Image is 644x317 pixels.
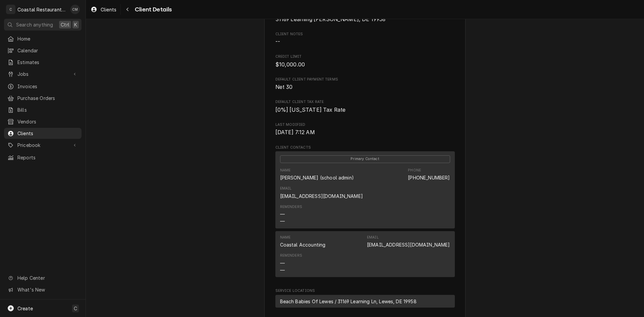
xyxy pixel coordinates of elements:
[275,84,293,90] span: Net 30
[74,21,77,28] span: K
[275,54,455,59] span: Credit Limit
[275,77,455,82] span: Default Client Payment Terms
[275,32,455,37] span: Client Notes
[17,118,78,125] span: Vendors
[280,186,363,199] div: Email
[280,174,354,181] div: [PERSON_NAME] (school admin)
[17,274,77,281] span: Help Center
[275,129,315,136] span: [DATE] 7:12 AM
[4,116,82,127] a: Vendors
[275,122,455,127] span: Last Modified
[280,235,326,248] div: Name
[275,99,455,114] div: Default Client Tax Rate
[275,38,455,46] span: Client Notes
[275,295,455,311] div: Service Locations List
[275,145,455,150] span: Client Contacts
[275,99,455,105] span: Default Client Tax Rate
[280,155,450,163] div: Primary
[4,284,82,295] a: Go to What's New
[17,95,78,102] span: Purchase Orders
[4,81,82,92] a: Invoices
[280,186,292,191] div: Email
[17,306,33,311] span: Create
[4,128,82,139] a: Clients
[275,231,455,277] div: Contact
[4,45,82,56] a: Calendar
[280,218,285,225] div: —
[275,151,455,228] div: Contact
[17,106,78,113] span: Bills
[4,140,82,151] a: Go to Pricebook
[275,83,455,91] span: Default Client Payment Terms
[280,298,417,305] span: Beach Babies Of Lewes / 31169 Learning Ln, Lewes, DE 19958
[280,155,450,163] span: Primary Contact
[280,204,302,210] div: Reminders
[17,6,67,13] div: Coastal Restaurant Repair
[101,6,116,13] span: Clients
[275,61,455,69] span: Credit Limit
[275,288,455,311] div: Service Locations
[4,104,82,115] a: Bills
[88,4,119,15] a: Clients
[17,130,78,137] span: Clients
[408,168,450,181] div: Phone
[17,70,68,77] span: Jobs
[408,168,421,173] div: Phone
[280,168,354,181] div: Name
[70,5,80,14] div: Chad McMaster's Avatar
[275,54,455,68] div: Credit Limit
[17,286,77,293] span: What's New
[275,151,455,280] div: Client Contacts List
[275,106,455,114] span: Default Client Tax Rate
[4,19,82,31] button: Search anythingCtrlK
[133,5,172,14] span: Client Details
[275,122,455,137] div: Last Modified
[275,8,386,22] span: [PERSON_NAME] 31169 Learning [PERSON_NAME], DE 19958
[275,39,280,45] span: --
[17,142,68,149] span: Pricebook
[122,4,133,15] button: Navigate back
[275,107,346,113] span: [0%] [US_STATE] Tax Rate
[4,93,82,104] a: Purchase Orders
[280,241,326,248] div: Coastal Accounting
[275,128,455,137] span: Last Modified
[275,288,455,294] span: Service Locations
[367,235,450,248] div: Email
[4,68,82,80] a: Go to Jobs
[280,204,302,225] div: Reminders
[275,295,455,308] div: Service Location
[17,154,78,161] span: Reports
[17,83,78,90] span: Invoices
[4,152,82,163] a: Reports
[280,168,291,173] div: Name
[280,253,302,258] div: Reminders
[275,61,305,68] span: $10,000.00
[280,235,291,240] div: Name
[4,57,82,68] a: Estimates
[275,32,455,46] div: Client Notes
[17,47,78,54] span: Calendar
[6,5,15,14] div: C
[280,193,363,199] a: [EMAIL_ADDRESS][DOMAIN_NAME]
[61,21,69,28] span: Ctrl
[275,145,455,280] div: Client Contacts
[17,35,78,42] span: Home
[4,33,82,44] a: Home
[280,253,302,273] div: Reminders
[4,272,82,283] a: Go to Help Center
[280,267,285,274] div: —
[70,5,80,14] div: CM
[408,175,450,180] a: [PHONE_NUMBER]
[280,211,285,218] div: —
[367,235,379,240] div: Email
[16,21,53,28] span: Search anything
[367,242,450,248] a: [EMAIL_ADDRESS][DOMAIN_NAME]
[74,305,77,312] span: C
[275,77,455,91] div: Default Client Payment Terms
[17,59,78,66] span: Estimates
[280,260,285,267] div: —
